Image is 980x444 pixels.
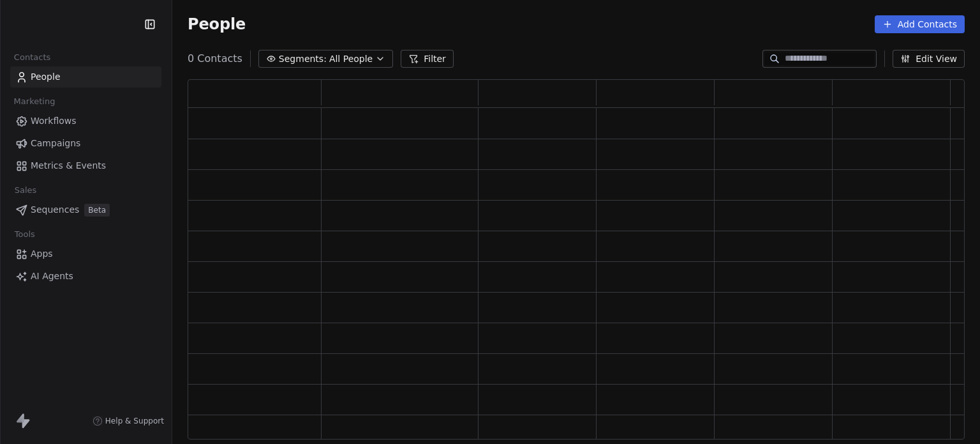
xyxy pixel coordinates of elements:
[10,243,161,264] a: Apps
[84,204,110,217] span: Beta
[10,66,161,88] a: People
[329,52,373,66] span: All People
[31,247,53,261] span: Apps
[188,15,246,34] span: People
[10,133,161,154] a: Campaigns
[93,416,164,426] a: Help & Support
[9,181,42,200] span: Sales
[893,50,965,68] button: Edit View
[401,50,454,68] button: Filter
[10,155,161,176] a: Metrics & Events
[875,15,965,33] button: Add Contacts
[31,270,73,283] span: AI Agents
[9,225,40,244] span: Tools
[8,48,56,67] span: Contacts
[31,203,79,217] span: Sequences
[279,52,327,66] span: Segments:
[105,416,164,426] span: Help & Support
[10,199,161,220] a: SequencesBeta
[31,159,106,172] span: Metrics & Events
[31,114,77,128] span: Workflows
[31,70,61,84] span: People
[10,111,161,132] a: Workflows
[31,137,80,150] span: Campaigns
[10,266,161,287] a: AI Agents
[8,92,61,111] span: Marketing
[188,51,242,66] span: 0 Contacts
